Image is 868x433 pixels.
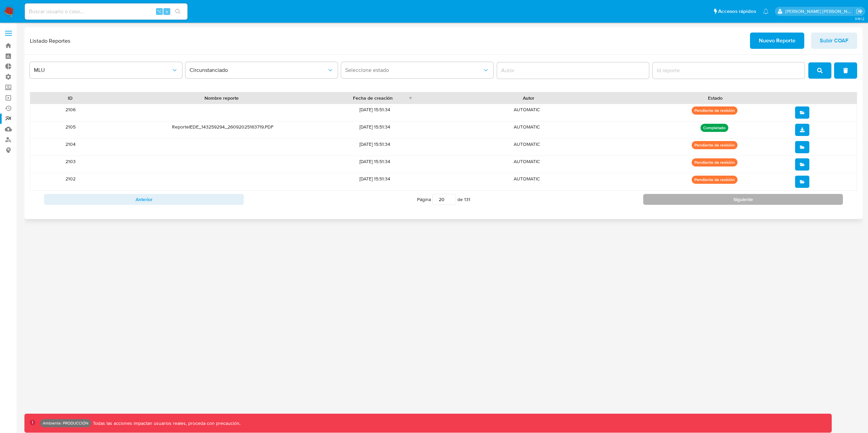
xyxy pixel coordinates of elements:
p: Ambiente: PRODUCCIÓN [43,422,88,425]
p: Todas las acciones impactan usuarios reales, proceda con precaución. [91,420,240,427]
p: leidy.martinez@mercadolibre.com.co [785,8,854,15]
input: Buscar usuario o caso... [25,7,188,16]
span: ⌥ [157,8,162,15]
span: s [166,8,168,15]
a: Notificaciones [763,8,769,14]
button: search-icon [171,7,185,16]
span: Accesos rápidos [718,8,756,15]
a: Salir [856,8,863,15]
